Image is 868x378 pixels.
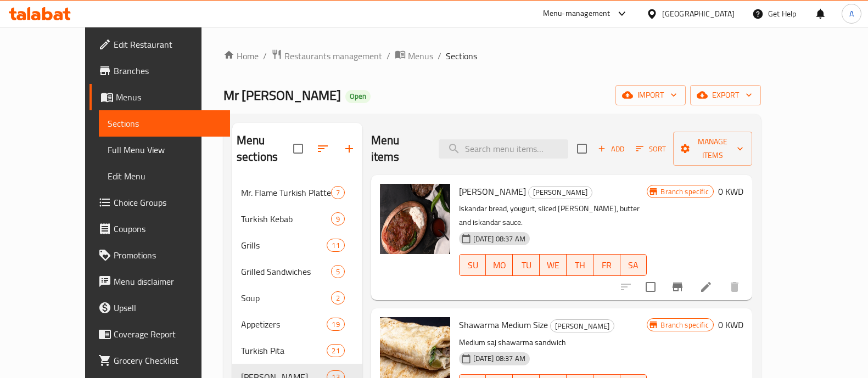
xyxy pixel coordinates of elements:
[108,143,221,156] span: Full Menu View
[469,353,530,364] span: [DATE] 08:37 AM
[699,280,713,294] a: Edit menu item
[89,347,230,374] a: Grocery Checklist
[89,31,230,58] a: Edit Restaurant
[263,49,267,63] li: /
[571,257,589,273] span: TH
[114,38,221,51] span: Edit Restaurant
[327,318,344,331] div: items
[237,132,293,165] h2: Menu sections
[439,139,568,159] input: search
[529,186,592,199] span: [PERSON_NAME]
[544,257,562,273] span: WE
[232,232,362,258] div: Grills11
[241,291,331,304] span: Soup
[371,132,425,165] h2: Menu items
[114,64,221,77] span: Branches
[327,239,344,252] div: items
[108,170,221,183] span: Edit Menu
[241,212,331,225] span: Turkish Kebab
[332,267,344,277] span: 5
[284,49,382,63] span: Restaurants management
[636,143,666,155] span: Sort
[593,254,620,276] button: FR
[690,85,761,105] button: export
[89,321,230,347] a: Coverage Report
[656,187,713,197] span: Branch specific
[99,137,230,163] a: Full Menu View
[598,257,616,273] span: FR
[99,110,230,137] a: Sections
[241,265,331,278] div: Grilled Sandwiches
[718,317,743,332] h6: 0 KWD
[114,354,221,367] span: Grocery Checklist
[108,117,221,130] span: Sections
[89,295,230,321] a: Upsell
[682,135,743,162] span: Manage items
[232,206,362,232] div: Turkish Kebab9
[114,196,221,209] span: Choice Groups
[327,346,344,356] span: 21
[596,143,626,155] span: Add
[114,222,221,235] span: Coupons
[625,257,643,273] span: SA
[223,49,761,63] nav: breadcrumb
[459,183,526,200] span: [PERSON_NAME]
[345,92,371,101] span: Open
[593,140,629,157] button: Add
[673,132,752,166] button: Manage items
[327,344,344,357] div: items
[345,90,371,103] div: Open
[513,254,540,276] button: TU
[114,275,221,288] span: Menu disclaimer
[241,239,327,252] span: Grills
[490,257,508,273] span: MO
[241,318,327,331] span: Appetizers
[459,336,647,349] p: Medium saj shawarma sandwich
[699,88,752,102] span: export
[620,254,647,276] button: SA
[89,58,230,84] a: Branches
[615,85,686,105] button: import
[332,214,344,224] span: 9
[387,49,390,63] li: /
[89,268,230,295] a: Menu disclaimer
[540,254,567,276] button: WE
[116,91,221,104] span: Menus
[721,274,748,300] button: delete
[486,254,513,276] button: MO
[551,320,614,332] span: [PERSON_NAME]
[459,254,486,276] button: SU
[232,179,362,206] div: Mr. Flame Turkish Platters7
[271,49,382,63] a: Restaurants management
[241,186,331,199] span: Mr. Flame Turkish Platters
[89,242,230,268] a: Promotions
[633,140,669,157] button: Sort
[662,8,735,20] div: [GEOGRAPHIC_DATA]
[332,293,344,303] span: 2
[469,234,530,244] span: [DATE] 08:37 AM
[89,216,230,242] a: Coupons
[327,319,344,330] span: 19
[408,49,433,63] span: Menus
[287,137,310,160] span: Select all sections
[336,136,362,162] button: Add section
[114,328,221,341] span: Coverage Report
[232,311,362,337] div: Appetizers19
[332,188,344,198] span: 7
[331,186,345,199] div: items
[849,8,854,20] span: A
[567,254,593,276] button: TH
[664,274,691,300] button: Branch-specific-item
[438,49,441,63] li: /
[223,83,341,108] span: Mr [PERSON_NAME]
[89,189,230,216] a: Choice Groups
[459,317,548,333] span: Shawarma Medium Size
[241,344,327,357] span: Turkish Pita
[331,212,345,225] div: items
[223,49,259,63] a: Home
[543,7,611,20] div: Menu-management
[380,184,450,254] img: Iskandar Donner
[232,258,362,285] div: Grilled Sandwiches5
[656,320,713,330] span: Branch specific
